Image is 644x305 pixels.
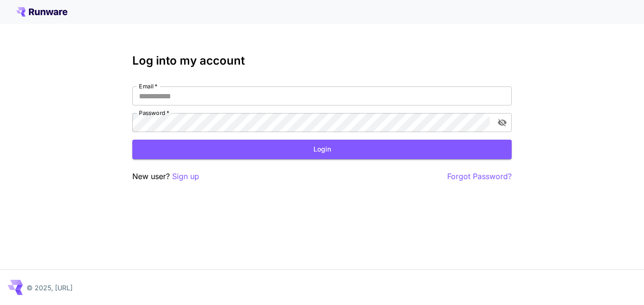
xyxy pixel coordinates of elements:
[139,109,169,117] label: Password
[27,283,73,293] p: © 2025, [URL]
[447,171,512,182] button: Forgot Password?
[132,140,512,159] button: Login
[494,114,511,131] button: toggle password visibility
[172,171,199,182] button: Sign up
[132,171,199,182] p: New user?
[139,82,157,90] label: Email
[132,54,512,67] h3: Log into my account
